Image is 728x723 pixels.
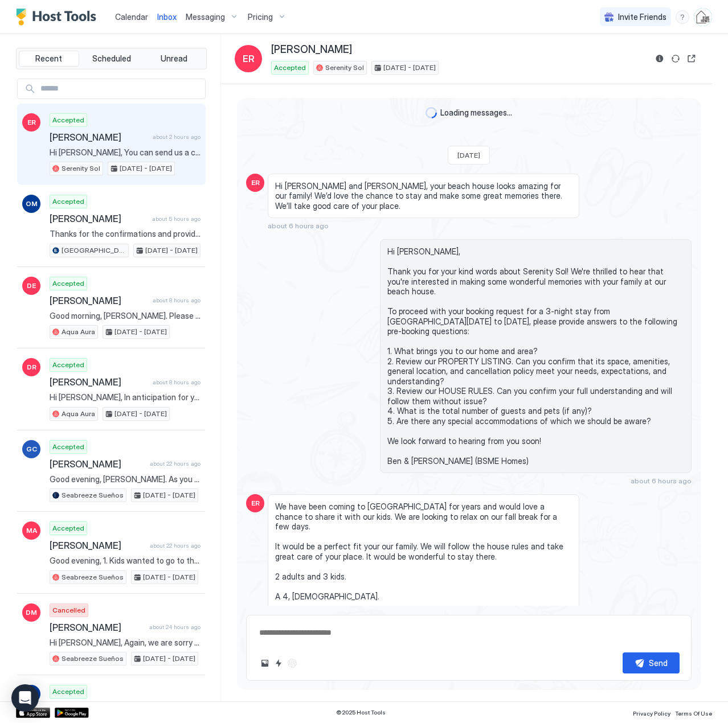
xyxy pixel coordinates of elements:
[26,525,37,536] span: MA
[440,108,512,118] span: Loading messages...
[633,706,670,718] a: Privacy Policy
[52,523,84,533] span: Accepted
[115,11,148,23] a: Calendar
[81,51,142,67] button: Scheduled
[50,311,201,321] span: Good morning, [PERSON_NAME]. Please note that our maintenance technicians are scheduled to clean ...
[62,490,124,500] span: Seabreeze Sueños
[694,8,712,26] div: User profile
[16,708,50,718] a: App Store
[115,12,148,22] span: Calendar
[685,52,698,65] button: Open reservation
[275,502,572,621] span: We have been coming to [GEOGRAPHIC_DATA] for years and would love a chance to share it with our k...
[52,442,84,452] span: Accepted
[62,572,124,582] span: Seabreeze Sueños
[50,392,201,402] span: Hi [PERSON_NAME], In anticipation for your arrival at [GEOGRAPHIC_DATA] [DATE][DATE], there are s...
[52,115,84,125] span: Accepted
[272,656,285,670] button: Quick reply
[26,444,37,454] span: GC
[62,654,124,664] span: Seabreeze Sueños
[62,409,95,419] span: Aqua Aura
[145,245,198,256] span: [DATE] - [DATE]
[675,706,712,718] a: Terms Of Use
[11,684,39,712] div: Open Intercom Messenger
[623,652,680,673] button: Send
[387,247,684,466] span: Hi [PERSON_NAME], Thank you for your kind words about Serenity Sol! We're thrilled to hear that y...
[153,133,201,141] span: about 2 hours ago
[62,245,126,256] span: [GEOGRAPHIC_DATA]
[149,623,201,631] span: about 24 hours ago
[243,52,255,65] span: ER
[26,199,38,209] span: OM
[50,458,145,470] span: [PERSON_NAME]
[325,63,364,73] span: Serenity Sol
[336,709,386,716] span: © 2025 Host Tools
[426,107,437,118] div: loading
[268,221,329,230] span: about 6 hours ago
[52,278,84,289] span: Accepted
[19,51,79,67] button: Recent
[383,63,436,73] span: [DATE] - [DATE]
[669,52,682,65] button: Sync reservation
[258,656,272,670] button: Upload image
[143,654,195,664] span: [DATE] - [DATE]
[143,490,195,500] span: [DATE] - [DATE]
[52,196,84,207] span: Accepted
[50,622,145,633] span: [PERSON_NAME]
[50,540,145,551] span: [PERSON_NAME]
[675,710,712,717] span: Terms Of Use
[251,498,260,508] span: ER
[248,12,273,22] span: Pricing
[653,52,666,65] button: Reservation information
[50,229,201,239] span: Thanks for the confirmations and providing a copy of your ID via WhatsApp, Ole. In the unlikely e...
[50,376,148,388] span: [PERSON_NAME]
[161,54,187,64] span: Unread
[186,12,225,22] span: Messaging
[27,362,36,372] span: DR
[153,297,201,304] span: about 8 hours ago
[50,474,201,484] span: Good evening, [PERSON_NAME]. As you settle in for the night, we wanted to thank you again for sel...
[52,605,85,615] span: Cancelled
[274,63,306,73] span: Accepted
[150,542,201,549] span: about 22 hours ago
[271,43,352,56] span: [PERSON_NAME]
[16,9,101,26] a: Host Tools Logo
[36,79,205,98] input: Input Field
[152,215,201,223] span: about 5 hours ago
[157,12,177,22] span: Inbox
[55,708,89,718] a: Google Play Store
[16,48,207,69] div: tab-group
[50,556,201,566] span: Good evening, 1. Kids wanted to go to the beach 2. Yes 3. Yes 4. 5, no pets 5. No at all
[120,163,172,174] span: [DATE] - [DATE]
[50,295,148,306] span: [PERSON_NAME]
[114,409,167,419] span: [DATE] - [DATE]
[676,10,689,24] div: menu
[143,572,195,582] span: [DATE] - [DATE]
[649,657,668,669] div: Send
[26,607,37,618] span: DM
[157,11,177,23] a: Inbox
[50,638,201,648] span: Hi [PERSON_NAME], Again, we are sorry to hear of the unfortunate situation. That is why we highly...
[631,476,692,485] span: about 6 hours ago
[62,327,95,337] span: Aqua Aura
[50,213,148,224] span: [PERSON_NAME]
[275,181,572,211] span: Hi [PERSON_NAME] and [PERSON_NAME], your beach house looks amazing for our family! We’d love the ...
[50,147,201,158] span: Hi [PERSON_NAME], You can send us a copy of your ID via Airbnb messenger or WhatsApp using our sa...
[153,379,201,386] span: about 8 hours ago
[144,51,204,67] button: Unread
[114,327,167,337] span: [DATE] - [DATE]
[52,360,84,370] span: Accepted
[150,460,201,467] span: about 22 hours ago
[92,54,131,64] span: Scheduled
[27,117,36,128] span: ER
[50,132,148,143] span: [PERSON_NAME]
[618,12,666,22] span: Invite Friends
[457,151,480,159] span: [DATE]
[251,178,260,188] span: ER
[52,687,84,697] span: Accepted
[27,281,36,291] span: DE
[62,163,100,174] span: Serenity Sol
[35,54,62,64] span: Recent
